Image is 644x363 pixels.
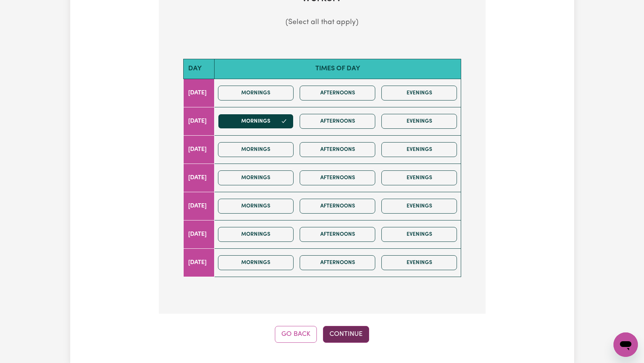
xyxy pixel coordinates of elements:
[183,164,215,192] td: [DATE]
[300,199,375,214] button: Afternoons
[381,199,457,214] button: Evenings
[218,199,294,214] button: Mornings
[300,142,375,157] button: Afternoons
[300,114,375,129] button: Afternoons
[381,227,457,242] button: Evenings
[300,255,375,270] button: Afternoons
[613,332,638,357] iframe: Button to launch messaging window
[183,59,215,79] th: Day
[300,170,375,185] button: Afternoons
[381,142,457,157] button: Evenings
[300,86,375,100] button: Afternoons
[171,17,473,28] p: (Select all that apply)
[381,170,457,185] button: Evenings
[381,86,457,100] button: Evenings
[218,142,294,157] button: Mornings
[218,114,294,129] button: Mornings
[183,248,215,277] td: [DATE]
[183,79,215,107] td: [DATE]
[218,86,294,100] button: Mornings
[215,59,461,79] th: Times of day
[381,255,457,270] button: Evenings
[183,135,215,164] td: [DATE]
[183,192,215,220] td: [DATE]
[183,107,215,135] td: [DATE]
[218,170,294,185] button: Mornings
[275,326,317,343] button: Go Back
[381,114,457,129] button: Evenings
[218,255,294,270] button: Mornings
[183,220,215,248] td: [DATE]
[300,227,375,242] button: Afternoons
[323,326,369,343] button: Continue
[218,227,294,242] button: Mornings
